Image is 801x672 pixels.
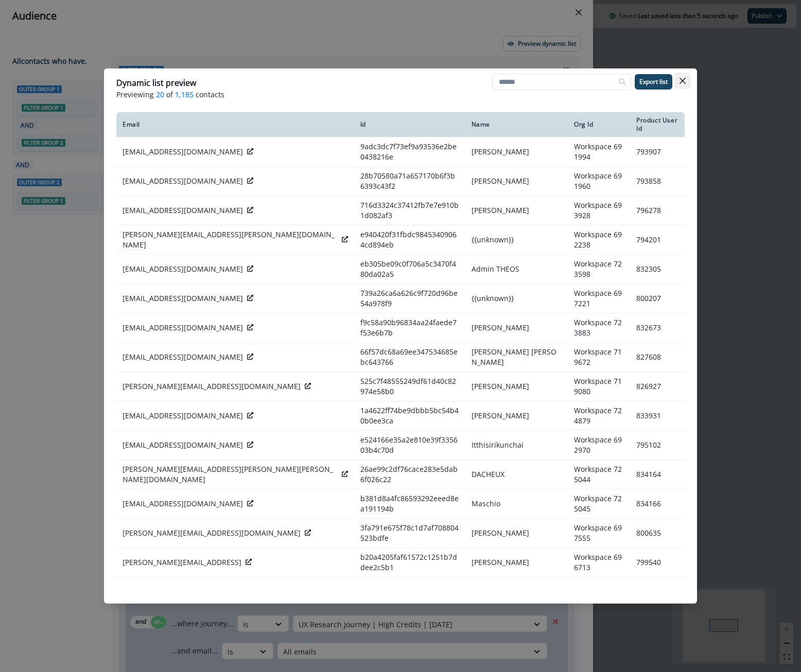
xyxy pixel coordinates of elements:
td: 795102 [630,431,685,460]
td: 1a4622ff74be9dbbb5bc54b40b0ee3ca [354,401,465,431]
td: Workspace 697221 [568,284,630,313]
p: [PERSON_NAME][EMAIL_ADDRESS][DOMAIN_NAME] [123,528,301,538]
td: eb305be09c0f706a5c3470f480da02a5 [354,255,465,284]
td: [PERSON_NAME] [465,313,568,343]
p: Previewing of contacts [116,89,685,100]
td: 793907 [630,137,685,167]
p: [EMAIL_ADDRESS][DOMAIN_NAME] [123,323,243,333]
p: [PERSON_NAME][EMAIL_ADDRESS][PERSON_NAME][DOMAIN_NAME] [123,229,338,250]
td: {{unknown}} [465,284,568,313]
td: 739a26ca6a626c9f720d96be54a978f9 [354,284,465,313]
td: Workspace 696713 [568,548,630,577]
td: 832673 [630,313,685,343]
td: Workspace 692970 [568,431,630,460]
p: [PERSON_NAME][EMAIL_ADDRESS] [123,557,241,568]
p: [EMAIL_ADDRESS][DOMAIN_NAME] [123,499,243,509]
td: 28b70580a71a657170b6f3b6393c43f2 [354,167,465,196]
td: 716d3324c37412fb7e7e910b1d082af3 [354,196,465,225]
td: [PERSON_NAME] [465,401,568,431]
td: Workspace 697555 [568,519,630,548]
td: 800207 [630,284,685,313]
p: [EMAIL_ADDRESS][DOMAIN_NAME] [123,205,243,216]
td: Maschio [465,489,568,519]
div: Id [360,120,459,129]
td: Workspace 695341 [568,577,630,607]
p: [PERSON_NAME][EMAIL_ADDRESS][PERSON_NAME][PERSON_NAME][DOMAIN_NAME] [123,464,338,485]
td: [PERSON_NAME] [465,196,568,225]
td: Workspace 719080 [568,372,630,401]
td: 826927 [630,372,685,401]
div: Email [123,120,348,129]
span: 1,185 [175,89,194,100]
td: 798015 [630,577,685,607]
td: Workspace 725045 [568,489,630,519]
div: Name [472,120,562,129]
td: Workspace 691960 [568,167,630,196]
p: [EMAIL_ADDRESS][DOMAIN_NAME] [123,293,243,304]
td: f9c58a90b96834aa24faede7f53e6b7b [354,313,465,343]
td: 834164 [630,460,685,489]
td: Workspace 692238 [568,225,630,255]
td: 796278 [630,196,685,225]
p: [EMAIL_ADDRESS][DOMAIN_NAME] [123,440,243,450]
td: e524166e35a2e810e39f335603b4c70d [354,431,465,460]
td: Workspace 693928 [568,196,630,225]
td: Workspace 724879 [568,401,630,431]
p: [EMAIL_ADDRESS][DOMAIN_NAME] [123,176,243,186]
td: d8a664370b44dc9b9b703bce0a545bc2 [354,577,465,607]
td: 794201 [630,225,685,255]
td: e940420f31fbdc98453409064cd894eb [354,225,465,255]
td: 800635 [630,519,685,548]
td: b20a4205faf61572c1251b7ddee2c5b1 [354,548,465,577]
div: Org Id [574,120,624,129]
p: [EMAIL_ADDRESS][DOMAIN_NAME] [123,411,243,421]
p: [PERSON_NAME][EMAIL_ADDRESS][DOMAIN_NAME] [123,381,301,392]
p: Dynamic list preview [116,77,196,89]
td: 834166 [630,489,685,519]
td: Workspace 691994 [568,137,630,167]
p: [EMAIL_ADDRESS][DOMAIN_NAME] [123,147,243,157]
td: 793858 [630,167,685,196]
td: 9adc3dc7f73ef9a93536e2be0438216e [354,137,465,167]
td: [PERSON_NAME] [PERSON_NAME] [465,343,568,372]
td: Itthisirikunchai [465,431,568,460]
button: Close [674,73,691,89]
td: [PERSON_NAME] [465,548,568,577]
td: Abuzaid [465,577,568,607]
td: 833931 [630,401,685,431]
td: 26ae99c2df76cace283e5dab6f026c22 [354,460,465,489]
div: Product User Id [636,116,678,133]
td: b381d8a4fc86593292eeed8ea191194b [354,489,465,519]
span: 20 [156,89,164,100]
td: [PERSON_NAME] [465,167,568,196]
td: Workspace 725044 [568,460,630,489]
p: [EMAIL_ADDRESS][DOMAIN_NAME] [123,352,243,362]
td: DACHEUX [465,460,568,489]
button: Export list [635,74,672,90]
td: 799540 [630,548,685,577]
td: Workspace 719672 [568,343,630,372]
td: 3fa791e675f78c1d7af708804523bdfe [354,519,465,548]
td: Workspace 723883 [568,313,630,343]
td: 832305 [630,255,685,284]
td: [PERSON_NAME] [465,372,568,401]
td: [PERSON_NAME] [465,137,568,167]
td: [PERSON_NAME] [465,519,568,548]
td: Workspace 723598 [568,255,630,284]
td: Admin THEOS [465,255,568,284]
td: {{unknown}} [465,225,568,255]
p: Export list [639,78,668,85]
p: [EMAIL_ADDRESS][DOMAIN_NAME] [123,264,243,274]
td: 525c7f48555249df61d40c82974e58b0 [354,372,465,401]
td: 66f57dc68a69ee347534685ebc643766 [354,343,465,372]
td: 827608 [630,343,685,372]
